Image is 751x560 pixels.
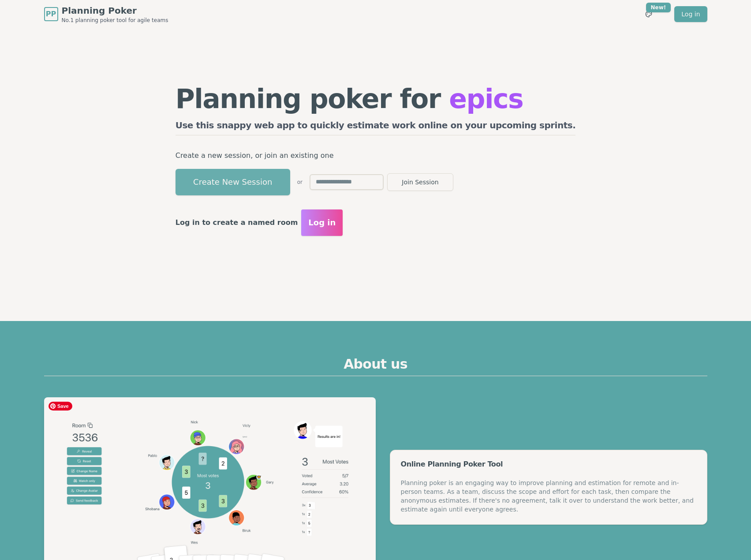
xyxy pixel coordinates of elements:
div: Planning poker is an engaging way to improve planning and estimation for remote and in-person tea... [401,478,696,514]
button: New! [641,6,657,22]
span: or [297,179,303,186]
a: PPPlanning PokerNo.1 planning poker tool for agile teams [44,4,168,24]
h1: Planning poker for [176,86,576,112]
a: Log in [674,6,707,22]
span: No.1 planning poker tool for agile teams [62,17,168,24]
h2: Use this snappy web app to quickly estimate work online on your upcoming sprints. [176,119,576,135]
span: Save [49,402,72,411]
button: Join Session [387,173,453,191]
div: New! [646,3,671,12]
button: Log in [301,209,343,236]
p: Log in to create a named room [176,217,298,229]
span: Log in [308,217,336,229]
span: epics [449,83,523,114]
span: PP [46,9,56,19]
button: Create New Session [176,169,290,195]
div: Online Planning Poker Tool [401,461,696,468]
span: Planning Poker [62,4,168,17]
h2: About us [44,356,707,376]
p: Create a new session, or join an existing one [176,149,576,162]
